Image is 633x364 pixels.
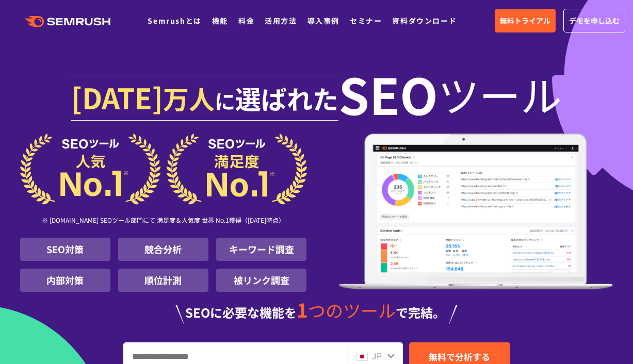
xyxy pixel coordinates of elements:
li: 被リンク調査 [216,269,306,292]
a: 導入事例 [307,15,339,26]
div: ※ [DOMAIN_NAME] SEOツール部門にて 満足度＆人気度 世界 No.1獲得（[DATE]時点） [20,205,307,238]
span: 万人 [163,79,215,117]
li: キーワード調査 [216,238,306,261]
li: SEO対策 [20,238,110,261]
a: 料金 [238,15,254,26]
a: 資料ダウンロード [392,15,457,26]
li: 順位計測 [118,269,208,292]
span: に [215,86,235,115]
li: 競合分析 [118,238,208,261]
a: 機能 [212,15,228,26]
span: デモを申し込む [569,15,620,26]
span: 無料トライアル [500,15,550,26]
div: SEOに必要な機能を [20,300,613,324]
span: SEO [338,73,438,114]
a: デモを申し込む [563,9,625,32]
span: JP [372,350,382,362]
a: 無料トライアル [495,9,556,32]
a: 活用方法 [265,15,297,26]
span: 無料で分析する [429,350,490,363]
a: セミナー [350,15,382,26]
a: Semrushとは [148,15,201,26]
span: つのツール [308,297,396,323]
span: ツール [438,73,562,114]
span: 1 [297,295,308,323]
li: 内部対策 [20,269,110,292]
span: [DATE] [71,76,163,118]
span: で完結。 [396,303,445,321]
span: 選ばれた [235,79,338,117]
